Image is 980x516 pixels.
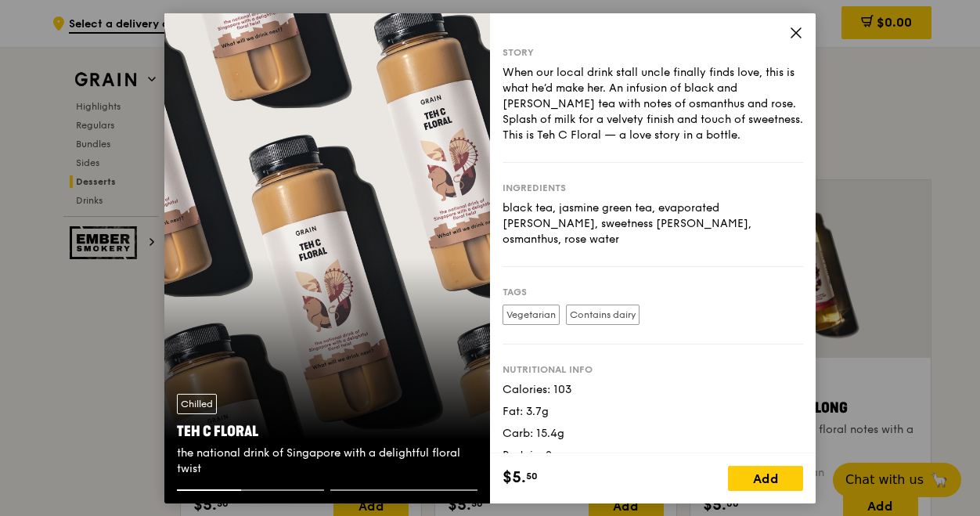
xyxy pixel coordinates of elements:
[503,403,803,419] div: Fat: 3.7g
[503,466,526,489] span: $5.
[177,446,477,477] div: the national drink of Singapore with a delightful floral twist
[526,470,538,482] span: 50
[728,466,803,491] div: Add
[503,285,803,298] div: Tags
[503,45,803,58] div: Story
[503,304,560,324] label: Vegetarian
[503,200,803,247] div: black tea, jasmine green tea, evaporated [PERSON_NAME], sweetness [PERSON_NAME], osmanthus, rose ...
[503,425,803,441] div: Carb: 15.4g
[177,420,477,442] div: Teh C Floral
[503,381,803,397] div: Calories: 103
[566,304,640,324] label: Contains dairy
[503,447,803,463] div: Protein: 2g
[503,363,803,375] div: Nutritional info
[503,64,803,143] div: When our local drink stall uncle finally finds love, this is what he’d make her. An infusion of b...
[503,181,803,193] div: Ingredients
[177,394,217,414] div: Chilled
